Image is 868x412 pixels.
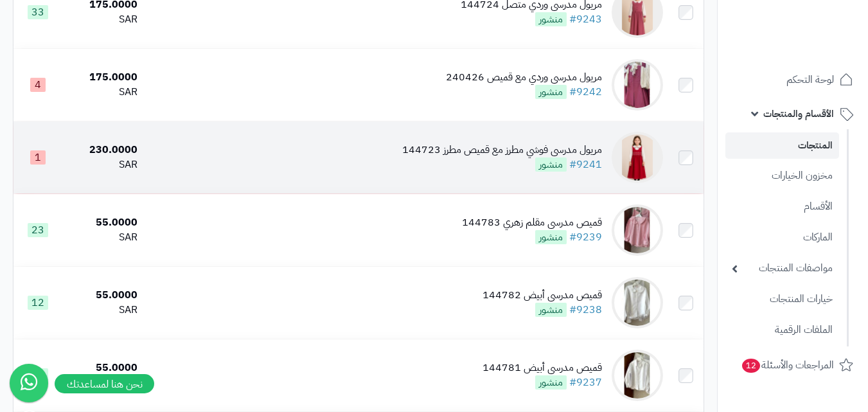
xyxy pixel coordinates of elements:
[725,193,839,220] a: الأقسام
[612,350,663,401] img: قميص مدرسي أبيض 144781
[68,85,137,100] div: SAR
[483,288,602,303] div: قميص مدرسي أبيض 144782
[68,230,137,245] div: SAR
[741,356,834,374] span: المراجعات والأسئلة
[569,84,602,100] a: #9242
[569,375,602,390] a: #9237
[68,361,137,375] div: 55.0000
[725,350,860,381] a: المراجعات والأسئلة12
[402,143,602,157] div: مريول مدرسي فوشي مطرز مع قميص مطرز 144723
[68,288,137,303] div: 55.0000
[28,223,48,237] span: 23
[612,132,663,183] img: مريول مدرسي فوشي مطرز مع قميص مطرز 144723
[725,224,839,251] a: الماركات
[725,255,839,282] a: مواصفات المنتجات
[786,71,834,89] span: لوحة التحكم
[725,64,860,95] a: لوحة التحكم
[741,358,761,373] span: 12
[569,157,602,172] a: #9241
[535,85,567,99] span: منشور
[612,59,663,111] img: مريول مدرسي وردي مع قميص 240426
[68,70,137,85] div: 175.0000
[535,375,567,390] span: منشور
[569,302,602,318] a: #9238
[68,215,137,230] div: 55.0000
[612,204,663,256] img: قميص مدرسي مقلم زهري 144783
[535,12,567,26] span: منشور
[569,229,602,245] a: #9239
[462,215,602,230] div: قميص مدرسي مقلم زهري 144783
[612,277,663,328] img: قميص مدرسي أبيض 144782
[68,143,137,157] div: 230.0000
[68,12,137,27] div: SAR
[446,70,602,85] div: مريول مدرسي وردي مع قميص 240426
[781,10,856,37] img: logo-2.png
[535,230,567,244] span: منشور
[725,285,839,313] a: خيارات المنتجات
[28,5,48,19] span: 33
[483,361,602,375] div: قميص مدرسي أبيض 144781
[68,303,137,318] div: SAR
[28,296,48,310] span: 12
[569,12,602,27] a: #9243
[535,157,567,172] span: منشور
[763,105,834,123] span: الأقسام والمنتجات
[725,162,839,190] a: مخزون الخيارات
[725,132,839,159] a: المنتجات
[30,150,46,165] span: 1
[30,78,46,92] span: 4
[725,316,839,344] a: الملفات الرقمية
[535,303,567,317] span: منشور
[68,157,137,172] div: SAR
